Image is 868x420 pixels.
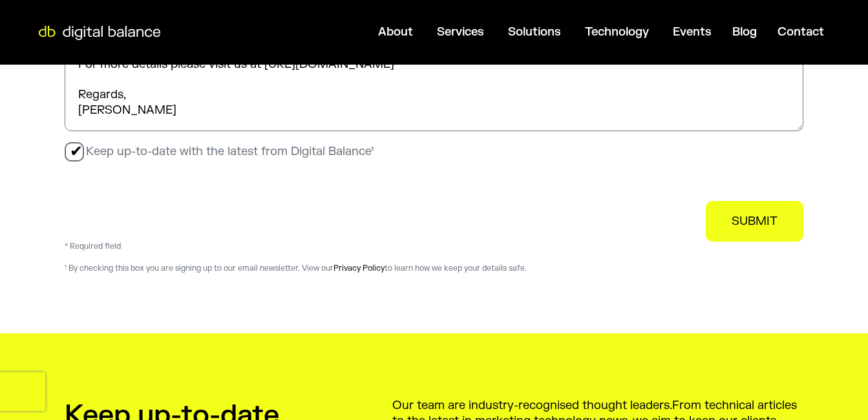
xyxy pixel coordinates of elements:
[778,25,824,39] a: Contact
[168,19,834,45] div: Menu Toggle
[732,214,778,229] span: SUBMIT
[333,263,385,273] a: Privacy Policy
[437,25,484,39] a: Services
[65,242,803,252] p: * Required field
[65,144,374,159] label: Keep up-to-date with the latest from Digital Balance¹
[65,172,597,187] span: * Required field. By submitting this form, you agree to be contacted by Digital Balance and Domo.
[378,25,413,39] a: About
[673,25,712,39] a: Events
[732,25,757,39] a: Blog
[65,264,803,274] p: ¹ By checking this box you are signing up to our email newsletter. View our to learn how we keep ...
[392,398,672,413] span: Our team are industry-recognised thought leaders.
[706,201,803,242] button: SUBMIT
[585,25,649,39] a: Technology
[32,26,167,40] img: Digital Balance logo
[168,19,834,45] nav: Menu
[508,25,561,39] a: Solutions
